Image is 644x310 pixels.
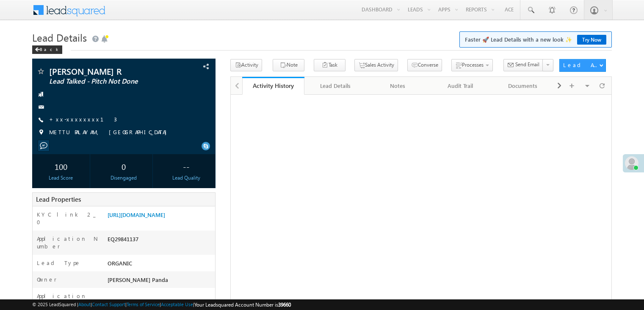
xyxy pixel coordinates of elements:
label: KYC link 2_0 [37,211,99,226]
span: [PERSON_NAME] Panda [108,276,168,283]
span: METTUPALAYAM, [GEOGRAPHIC_DATA] [49,128,171,137]
div: -- [160,158,213,174]
span: Lead Talked - Pitch Not Done [49,77,163,86]
label: Owner [37,276,57,283]
a: Acceptable Use [161,302,193,307]
label: Application Number [37,235,99,250]
div: EQ29841137 [105,235,215,247]
a: About [78,302,91,307]
div: Documents [499,81,547,91]
span: Your Leadsquared Account Number is [194,302,291,308]
a: Try Now [577,35,606,45]
div: 100 [34,158,88,174]
button: Note [273,59,304,71]
a: Contact Support [92,302,125,307]
button: Activity [230,59,262,71]
button: Sales Activity [354,59,398,71]
div: Disengaged [97,174,150,182]
button: Processes [451,59,493,71]
div: Activity History [249,82,298,90]
button: Send Email [503,59,543,71]
a: [URL][DOMAIN_NAME] [108,211,165,218]
button: Task [314,59,345,71]
span: Lead Details [32,31,87,44]
label: Lead Type [37,259,81,267]
span: Lead Properties [36,195,81,203]
div: Back [32,45,62,54]
span: Faster 🚀 Lead Details with a new look ✨ [465,35,606,44]
a: Terms of Service [127,302,160,307]
span: [PERSON_NAME] R [49,67,163,76]
a: Documents [492,77,554,95]
div: Lead Score [34,174,88,182]
div: Audit Trail [436,81,484,91]
span: 39660 [278,302,291,308]
div: Notes [374,81,422,91]
div: ORGANIC [105,259,215,271]
div: Lead Quality [160,174,213,182]
label: Application Status [37,292,99,307]
a: Lead Details [304,77,367,95]
span: Send Email [515,61,539,68]
a: Back [32,45,66,52]
a: Notes [367,77,429,95]
button: Converse [407,59,442,71]
a: +xx-xxxxxxxx13 [49,116,117,123]
span: Processes [462,62,484,68]
a: Activity History [242,77,304,95]
span: © 2025 LeadSquared | | | | | [32,301,291,309]
div: Lead Details [311,81,359,91]
button: Lead Actions [559,59,606,72]
a: Audit Trail [429,77,492,95]
div: 0 [97,158,150,174]
div: Lead Actions [563,61,599,69]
